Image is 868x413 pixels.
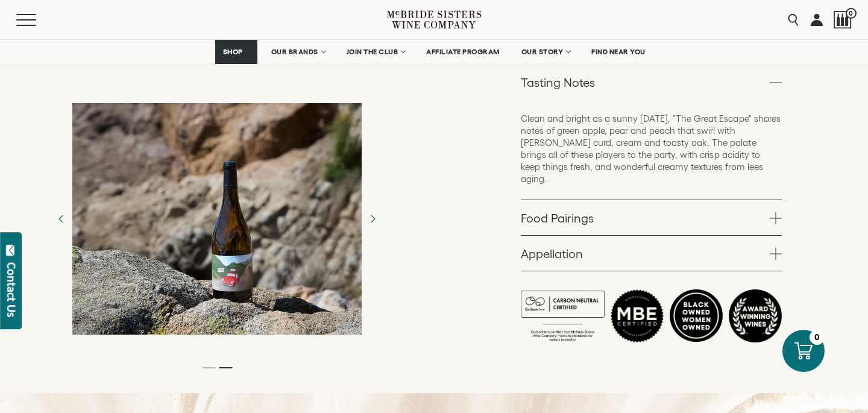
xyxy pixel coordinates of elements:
[521,48,564,56] span: OUR STORY
[347,48,398,56] span: JOIN THE CLUB
[271,48,318,56] span: OUR BRANDS
[219,367,232,368] li: Page dot 2
[426,48,500,56] span: AFFILIATE PROGRAM
[521,200,782,235] a: Food Pairings
[263,40,333,64] a: OUR BRANDS
[357,203,388,235] button: Next
[46,203,77,235] button: Previous
[223,48,244,56] span: SHOP
[339,40,413,64] a: JOIN THE CLUB
[583,40,653,64] a: FIND NEAR YOU
[521,236,782,271] a: Appellation
[16,14,60,26] button: Mobile Menu Trigger
[810,330,825,345] div: 0
[202,367,215,368] li: Page dot 1
[215,40,257,64] a: SHOP
[521,113,782,185] p: Clean and bright as a sunny [DATE], "The Great Escape" shares notes of green apple, pear and peac...
[5,262,17,317] div: Contact Us
[591,48,646,56] span: FIND NEAR YOU
[514,40,578,64] a: OUR STORY
[521,65,782,99] a: Tasting Notes
[418,40,508,64] a: AFFILIATE PROGRAM
[846,8,857,19] span: 0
